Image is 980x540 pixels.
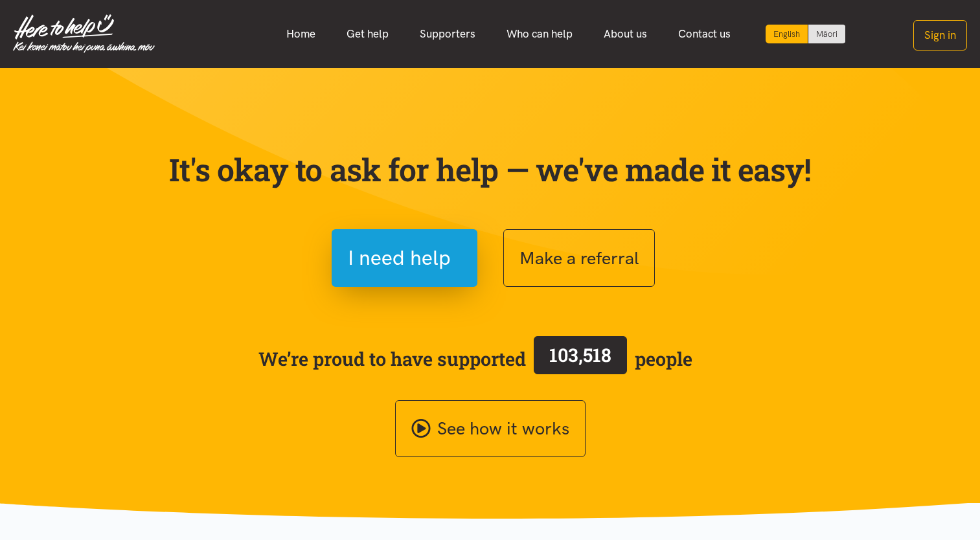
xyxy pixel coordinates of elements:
[395,400,586,458] a: See how it works
[348,242,451,275] span: I need help
[271,20,331,48] a: Home
[166,151,814,188] p: It's okay to ask for help — we've made it easy!
[663,20,746,48] a: Contact us
[766,25,808,43] div: Current language
[491,20,588,48] a: Who can help
[258,333,692,384] span: We’re proud to have supported people
[549,343,611,367] span: 103,518
[332,229,477,287] button: I need help
[808,25,845,43] a: Switch to Te Reo Māori
[913,20,967,51] button: Sign in
[404,20,491,48] a: Supporters
[588,20,663,48] a: About us
[331,20,404,48] a: Get help
[526,333,635,384] a: 103,518
[503,229,655,287] button: Make a referral
[13,14,155,53] img: Home
[766,25,846,43] div: Language toggle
